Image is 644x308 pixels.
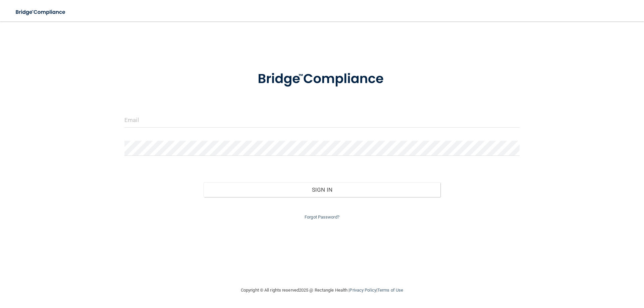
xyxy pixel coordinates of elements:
[124,113,520,128] input: Email
[377,288,403,293] a: Terms of Use
[244,62,400,97] img: bridge_compliance_login_screen.278c3ca4.svg
[10,5,72,19] img: bridge_compliance_login_screen.278c3ca4.svg
[200,280,444,301] div: Copyright © All rights reserved 2025 @ Rectangle Health | |
[305,214,339,220] a: Forgot Password?
[204,182,441,197] button: Sign In
[350,288,376,293] a: Privacy Policy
